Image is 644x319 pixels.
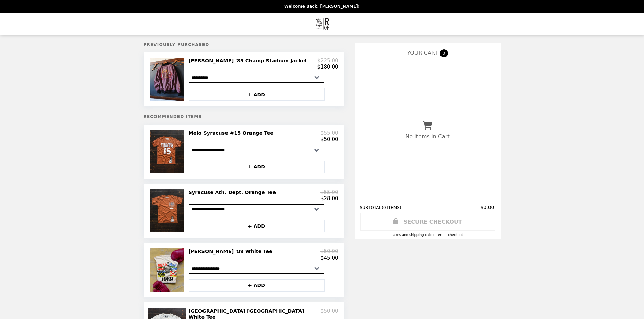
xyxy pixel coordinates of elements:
[320,248,338,255] p: $50.00
[150,189,186,232] img: Syracuse Ath. Dept. Orange Tee
[315,17,329,31] img: Brand Logo
[320,195,338,202] p: $28.00
[189,88,325,101] button: + ADD
[407,50,438,56] span: YOUR CART
[320,130,338,136] p: $55.00
[189,130,276,136] h2: Melo Syracuse #15 Orange Tee
[320,189,338,195] p: $55.00
[189,248,275,255] h2: [PERSON_NAME] '89 White Tee
[189,204,324,214] select: Select a product variant
[144,42,344,47] h5: Previously Purchased
[189,189,279,195] h2: Syracuse Ath. Dept. Orange Tee
[480,205,495,210] span: $0.00
[189,161,325,173] button: + ADD
[189,220,325,232] button: + ADD
[320,136,338,142] p: $50.00
[360,205,382,210] span: SUBTOTAL
[317,64,338,70] p: $180.00
[360,233,495,237] div: Taxes and Shipping calculated at checkout
[189,58,310,64] h2: [PERSON_NAME] '85 Champ Stadium Jacket
[189,279,325,292] button: + ADD
[150,58,186,101] img: Randy Savage '85 Champ Stadium Jacket
[189,264,324,274] select: Select a product variant
[189,145,324,155] select: Select a product variant
[320,255,338,261] p: $45.00
[150,130,186,173] img: Melo Syracuse #15 Orange Tee
[284,4,360,9] p: Welcome Back, [PERSON_NAME]!
[405,133,449,140] p: No Items In Cart
[144,114,344,119] h5: Recommended Items
[189,73,324,83] select: Select a product variant
[382,205,401,210] span: ( 0 ITEMS )
[440,49,448,57] span: 0
[317,58,338,64] p: $225.00
[150,248,186,291] img: Roy Jones Jr. '89 White Tee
